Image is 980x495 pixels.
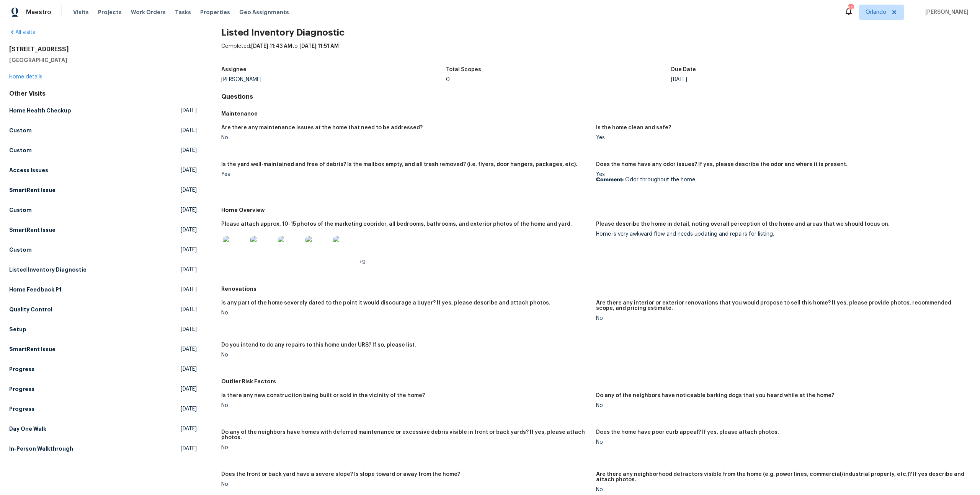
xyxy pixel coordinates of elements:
span: [DATE] [181,147,197,154]
a: Listed Inventory Diagnostic[DATE] [9,263,197,277]
a: Custom[DATE] [9,203,197,217]
h5: Total Scopes [446,67,481,72]
h5: Are there any neighborhood detractors visible from the home (e.g. power lines, commercial/industr... [596,472,965,482]
div: Yes [221,172,590,177]
h5: Does the home have poor curb appeal? If yes, please attach photos. [596,430,779,435]
a: All visits [9,30,35,35]
a: Custom[DATE] [9,124,197,137]
span: [DATE] [181,186,197,194]
span: [DATE] [181,166,197,174]
h5: Custom [9,206,32,214]
div: [PERSON_NAME] [221,77,446,82]
h5: Are there any maintenance issues at the home that need to be addressed? [221,125,423,130]
h5: Progress [9,405,34,413]
h5: SmartRent Issue [9,226,56,234]
h5: Please describe the home in detail, noting overall perception of the home and areas that we shoul... [596,221,890,227]
span: [DATE] 11:43 AM [251,44,292,49]
a: Custom[DATE] [9,143,197,157]
h2: [STREET_ADDRESS] [9,46,197,53]
span: [DATE] [181,445,197,453]
h5: Do any of the neighbors have noticeable barking dogs that you heard while at the home? [596,393,834,398]
div: No [221,352,590,358]
div: Completed: to [221,42,971,62]
div: Home is very awkward flow and needs updating and repairs for listing. [596,231,965,237]
span: Properties [200,8,230,16]
span: Tasks [175,10,191,15]
div: No [596,487,965,492]
h5: In-Person Walkthrough [9,445,73,453]
a: Home Feedback P1[DATE] [9,283,197,296]
div: No [596,440,965,445]
h5: Are there any interior or exterior renovations that you would propose to sell this home? If yes, ... [596,300,965,311]
h5: Progress [9,385,34,393]
a: SmartRent Issue[DATE] [9,342,197,356]
span: [DATE] [181,385,197,393]
span: Orlando [866,8,886,16]
span: [DATE] [181,206,197,214]
h5: Do any of the neighbors have homes with deferred maintenance or excessive debris visible in front... [221,430,590,440]
h5: Custom [9,147,32,154]
div: No [221,403,590,408]
h5: Renovations [221,285,971,293]
a: Home details [9,74,42,80]
h5: Home Overview [221,206,971,214]
div: No [596,316,965,321]
h5: Quality Control [9,306,52,313]
p: Odor throughout the home [596,177,965,182]
span: +9 [359,260,366,265]
span: Visits [73,8,89,16]
h5: Home Health Checkup [9,107,71,114]
h5: Is the yard well-maintained and free of debris? Is the mailbox empty, and all trash removed? (i.e... [221,162,577,167]
div: No [596,403,965,408]
a: Progress[DATE] [9,382,197,396]
a: Access Issues[DATE] [9,163,197,177]
h5: Progress [9,365,34,373]
span: [DATE] [181,226,197,234]
a: Progress[DATE] [9,362,197,376]
h5: Does the home have any odor issues? If yes, please describe the odor and where it is present. [596,162,848,167]
h4: Questions [221,93,971,101]
h5: Custom [9,246,32,254]
div: 55 [848,5,853,12]
span: Projects [98,8,122,16]
span: [DATE] 11:51 AM [299,44,339,49]
a: Home Health Checkup[DATE] [9,104,197,117]
h5: Does the front or back yard have a severe slope? Is slope toward or away from the home? [221,472,460,477]
a: Progress[DATE] [9,402,197,416]
div: Yes [596,172,965,182]
h5: Is any part of the home severely dated to the point it would discourage a buyer? If yes, please d... [221,300,550,306]
h5: Please attach approx. 10-15 photos of the marketing cooridor, all bedrooms, bathrooms, and exteri... [221,221,572,227]
h5: Home Feedback P1 [9,286,61,293]
a: Quality Control[DATE] [9,303,197,316]
h5: Do you intend to do any repairs to this home under URS? If so, please list. [221,342,416,348]
a: Day One Walk[DATE] [9,422,197,436]
a: Setup[DATE] [9,322,197,336]
span: [DATE] [181,107,197,114]
span: [DATE] [181,286,197,293]
div: Yes [596,135,965,140]
h2: Listed Inventory Diagnostic [221,29,971,36]
a: Custom[DATE] [9,243,197,257]
span: Maestro [26,8,51,16]
h5: Day One Walk [9,425,46,433]
h5: SmartRent Issue [9,345,56,353]
span: [DATE] [181,405,197,413]
h5: Is the home clean and safe? [596,125,671,130]
span: [DATE] [181,326,197,333]
span: [PERSON_NAME] [922,8,969,16]
a: SmartRent Issue[DATE] [9,183,197,197]
div: Other Visits [9,90,197,98]
span: [DATE] [181,246,197,254]
h5: Listed Inventory Diagnostic [9,266,87,274]
h5: Setup [9,326,26,333]
h5: SmartRent Issue [9,186,56,194]
span: [DATE] [181,425,197,433]
h5: Due Date [671,67,696,72]
div: No [221,482,590,487]
a: In-Person Walkthrough[DATE] [9,442,197,456]
a: SmartRent Issue[DATE] [9,223,197,237]
div: No [221,445,590,450]
div: No [221,135,590,140]
h5: [GEOGRAPHIC_DATA] [9,56,197,64]
b: Comment: [596,177,624,182]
